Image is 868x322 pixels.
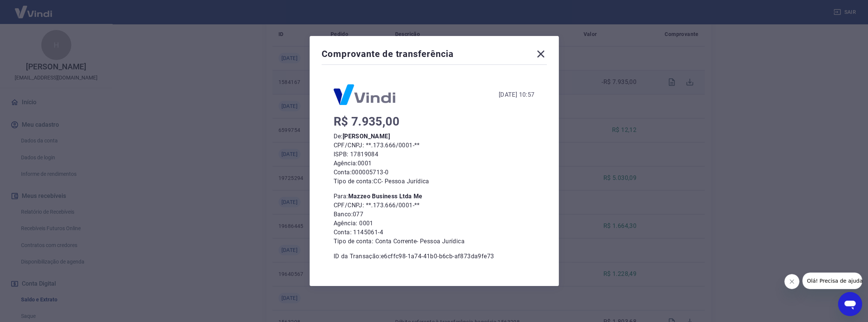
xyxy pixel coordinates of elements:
[334,114,399,129] span: R$ 7.935,00
[343,133,390,140] b: [PERSON_NAME]
[334,141,535,150] p: CPF/CNPJ: **.173.666/0001-**
[334,219,535,228] p: Agência: 0001
[334,159,535,168] p: Agência: 0001
[334,132,535,141] p: De:
[334,210,535,219] p: Banco: 077
[499,90,535,99] div: [DATE] 10:57
[334,192,535,201] p: Para:
[334,237,535,246] p: Tipo de conta: Conta Corrente - Pessoa Jurídica
[784,274,799,289] iframe: Fechar mensagem
[838,292,862,316] iframe: Botão para abrir a janela de mensagens
[802,273,862,289] iframe: Mensagem da empresa
[334,252,535,261] p: ID da Transação: e6cffc98-1a74-41b0-b6cb-af873da9fe73
[334,228,535,237] p: Conta: 1145061-4
[334,168,535,177] p: Conta: 000005713-0
[334,84,395,105] img: Logo
[334,177,535,186] p: Tipo de conta: CC - Pessoa Jurídica
[5,5,63,11] span: Olá! Precisa de ajuda?
[334,150,535,159] p: ISPB: 17819084
[348,193,423,200] b: Mazzeo Business Ltda Me
[322,48,547,63] div: Comprovante de transferência
[334,201,535,210] p: CPF/CNPJ: **.173.666/0001-**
